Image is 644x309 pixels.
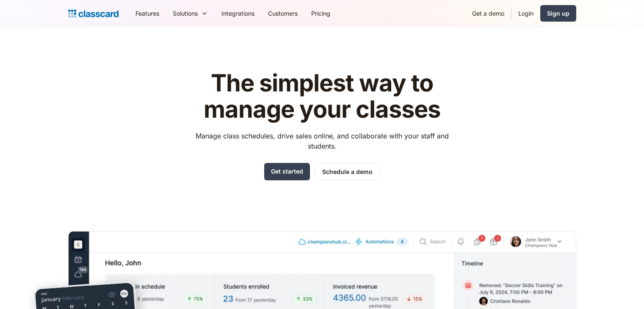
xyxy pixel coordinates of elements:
[264,163,310,180] a: Get started
[547,9,569,18] div: Sign up
[511,4,540,23] a: Login
[215,4,261,23] a: Integrations
[129,4,166,23] a: Features
[465,4,511,23] a: Get a demo
[315,163,380,180] a: Schedule a demo
[188,131,456,151] p: Manage class schedules, drive sales online, and collaborate with your staff and students.
[188,70,456,122] h1: The simplest way to manage your classes
[173,9,198,18] div: Solutions
[166,4,215,23] div: Solutions
[540,5,576,22] a: Sign up
[304,4,337,23] a: Pricing
[68,8,119,19] a: home
[261,4,304,23] a: Customers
